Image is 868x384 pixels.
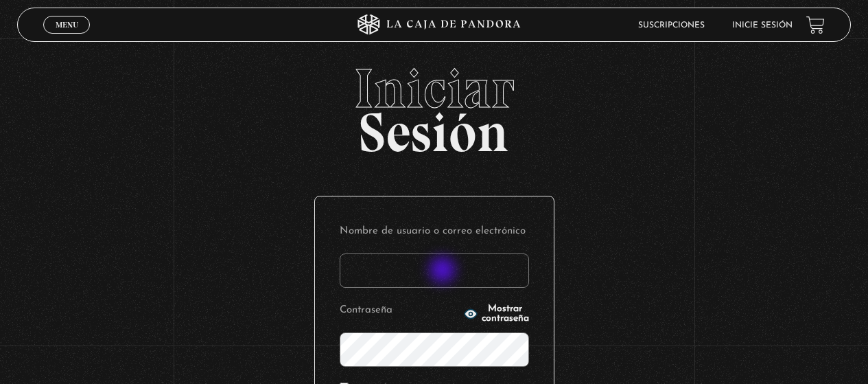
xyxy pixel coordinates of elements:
span: Mostrar contraseña [482,304,529,324]
a: Suscripciones [638,21,705,30]
span: Cerrar [51,32,83,42]
span: Iniciar [17,61,850,116]
button: Mostrar contraseña [464,304,529,324]
a: View your shopping cart [806,16,825,34]
label: Nombre de usuario o correo electrónico [340,221,529,242]
h2: Sesión [17,61,850,149]
span: Menu [56,21,78,29]
a: Inicie sesión [732,21,793,30]
label: Contraseña [340,300,460,321]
